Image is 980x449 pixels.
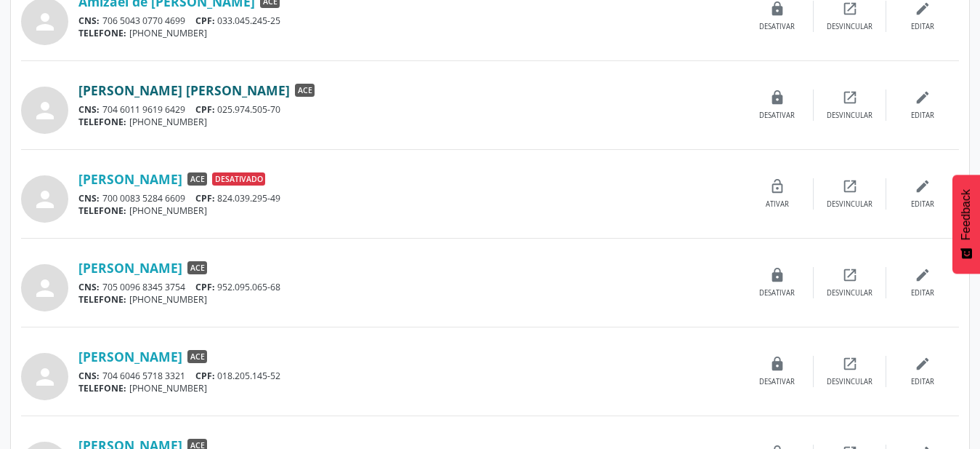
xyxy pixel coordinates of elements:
div: 705 0096 8345 3754 952.095.065-68 [78,281,741,293]
span: CPF: [195,281,215,293]
span: CPF: [195,15,215,27]
i: open_in_new [842,267,858,283]
span: ACE [187,261,207,274]
i: open_in_new [842,178,858,194]
i: edit [915,356,931,372]
span: ACE [187,172,207,186]
span: Feedback [960,189,973,240]
div: Editar [911,377,934,387]
span: CNS: [78,15,100,27]
i: edit [915,1,931,17]
div: Desvincular [827,377,872,387]
i: open_in_new [842,1,858,17]
div: Ativar [766,199,789,210]
div: [PHONE_NUMBER] [78,382,741,394]
span: ACE [187,350,207,363]
i: lock [769,267,785,283]
span: TELEFONE: [78,27,126,39]
a: [PERSON_NAME] [78,171,182,187]
i: edit [915,90,931,106]
i: person [32,275,58,301]
span: Desativado [212,172,265,186]
div: [PHONE_NUMBER] [78,293,741,306]
div: 706 5043 0770 4699 033.045.245-25 [78,15,741,27]
i: edit [915,178,931,194]
span: TELEFONE: [78,204,126,217]
div: Desativar [759,377,795,387]
button: Feedback - Mostrar pesquisa [952,175,980,274]
span: CNS: [78,103,100,116]
div: [PHONE_NUMBER] [78,116,741,128]
div: Desativar [759,22,795,32]
div: Editar [911,111,934,121]
i: lock [769,1,785,17]
div: Desativar [759,288,795,298]
i: lock [769,356,785,372]
span: TELEFONE: [78,293,126,306]
div: Editar [911,22,934,32]
i: lock [769,90,785,106]
span: TELEFONE: [78,116,126,128]
div: Editar [911,288,934,298]
span: TELEFONE: [78,382,126,394]
div: Editar [911,199,934,210]
a: [PERSON_NAME] [78,349,182,365]
div: [PHONE_NUMBER] [78,27,741,39]
div: 704 6011 9619 6429 025.974.505-70 [78,103,741,116]
i: person [32,9,58,35]
div: Desvincular [827,199,872,210]
div: Desvincular [827,22,872,32]
div: Desvincular [827,288,872,298]
i: lock_open [769,178,785,194]
div: Desativar [759,111,795,121]
span: CNS: [78,370,100,382]
span: CNS: [78,192,100,204]
i: person [32,186,58,212]
div: 704 6046 5718 3321 018.205.145-52 [78,370,741,382]
i: open_in_new [842,356,858,372]
span: CPF: [195,103,215,116]
div: [PHONE_NUMBER] [78,204,741,217]
i: person [32,98,58,124]
i: edit [915,267,931,283]
span: ACE [295,84,315,97]
span: CPF: [195,370,215,382]
span: CPF: [195,192,215,204]
span: CNS: [78,281,100,293]
a: [PERSON_NAME] [PERSON_NAME] [78,82,290,98]
a: [PERSON_NAME] [78,260,182,276]
div: 700 0083 5284 6609 824.039.295-49 [78,192,741,204]
i: open_in_new [842,90,858,106]
div: Desvincular [827,111,872,121]
i: person [32,364,58,390]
